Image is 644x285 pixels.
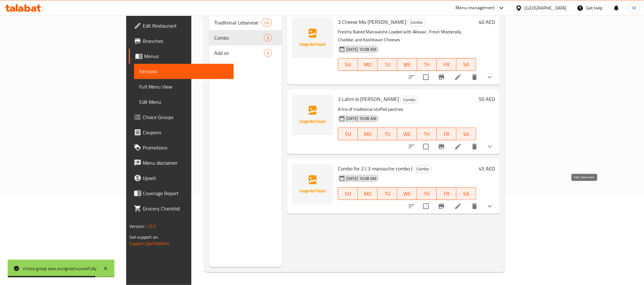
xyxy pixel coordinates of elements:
[146,222,156,230] span: 1.0.0
[338,28,476,44] p: Freshly Baked Manoueshe Loaded with Akkawi , Fresh Mozzeralla, Cheddar, and Kashkwan Cheeses
[408,19,425,26] span: Combo
[338,164,412,173] span: Combo for 2 ( 3 manouche combo )
[420,60,434,69] span: TH
[129,140,234,155] a: Promotions
[209,30,282,45] div: Combo3
[417,58,437,71] button: TH
[633,4,636,11] span: M
[380,60,395,69] span: TU
[439,189,454,198] span: FR
[525,4,567,11] div: [GEOGRAPHIC_DATA]
[129,109,234,125] a: Choice Groups
[344,46,379,52] span: [DATE] 10:08 AM
[360,189,375,198] span: MO
[400,96,418,103] div: Combo
[262,19,272,26] div: items
[344,176,379,182] span: [DATE] 10:08 AM
[417,128,437,140] button: TH
[129,201,234,216] a: Grocery Checklist
[264,49,272,57] div: items
[134,64,234,79] a: Sections
[139,68,229,75] span: Sections
[209,45,282,61] div: Add on5
[214,19,261,26] div: Traditional Lebanese
[397,187,417,200] button: WE
[264,50,271,56] span: 5
[209,12,282,63] nav: Menu sections
[129,18,234,33] a: Edit Restaurant
[139,83,229,90] span: Full Menu View
[439,60,454,69] span: FR
[414,165,432,173] div: Combo
[358,58,378,71] button: MO
[292,17,333,58] img: 3 Cheese Mix Mankish
[378,187,397,200] button: TU
[400,60,414,69] span: WE
[378,128,397,140] button: TU
[486,143,494,150] svg: Show Choices
[400,129,414,139] span: WE
[437,128,456,140] button: FR
[338,94,399,104] span: 3 Lahm bi [PERSON_NAME]
[420,129,434,139] span: TH
[419,140,433,153] span: Select to update
[209,15,282,30] div: Traditional Lebanese24
[482,139,497,154] button: show more
[486,73,494,81] svg: Show Choices
[358,128,378,140] button: MO
[338,187,358,200] button: SU
[129,170,234,186] a: Upsell
[129,239,170,248] a: Support.OpsPlatform
[129,186,234,201] a: Coverage Report
[214,49,264,57] span: Add on
[143,174,229,182] span: Upsell
[456,58,476,71] button: SA
[338,128,358,140] button: SU
[143,129,229,136] span: Coupons
[408,19,426,26] div: Combo
[419,70,433,84] span: Select to update
[143,205,229,212] span: Grocery Checklist
[262,20,271,26] span: 24
[401,96,418,103] span: Combo
[129,49,234,64] a: Menus
[23,265,97,272] div: choice group was assigned succesfully
[344,116,379,122] span: [DATE] 10:08 AM
[456,4,495,12] div: Menu-management
[143,113,229,121] span: Choice Groups
[434,70,449,85] button: Branch-specific-item
[360,60,375,69] span: MO
[380,189,395,198] span: TU
[439,129,454,139] span: FR
[479,164,495,173] h6: 45 AED
[338,17,406,27] span: 3 Cheese Mix [PERSON_NAME]
[134,94,234,109] a: Edit Menu
[341,129,355,139] span: SU
[400,189,414,198] span: WE
[380,129,395,139] span: TU
[434,139,449,154] button: Branch-specific-item
[143,22,229,30] span: Edit Restaurant
[292,164,333,205] img: Combo for 2 ( 3 manouche combo )
[358,187,378,200] button: MO
[397,58,417,71] button: WE
[129,222,145,230] span: Version:
[129,155,234,170] a: Menu disclaimer
[214,34,264,42] span: Combo
[378,58,397,71] button: TU
[459,60,474,69] span: SA
[143,189,229,197] span: Coverage Report
[397,128,417,140] button: WE
[144,52,229,60] span: Menus
[404,70,419,85] button: sort-choices
[129,233,159,241] span: Get support on:
[479,17,495,26] h6: 40 AED
[417,187,437,200] button: TH
[360,129,375,139] span: MO
[264,35,271,41] span: 3
[341,189,355,198] span: SU
[129,125,234,140] a: Coupons
[459,189,474,198] span: SA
